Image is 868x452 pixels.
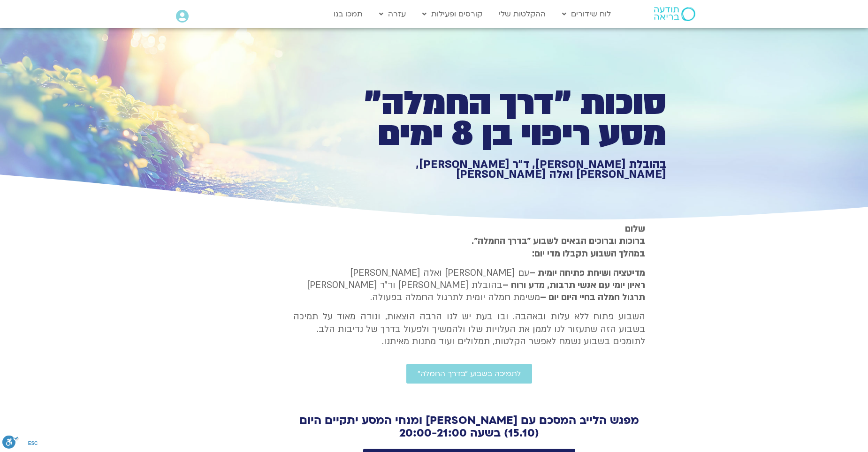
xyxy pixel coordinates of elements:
[293,267,645,304] p: עם [PERSON_NAME] ואלה [PERSON_NAME] בהובלת [PERSON_NAME] וד״ר [PERSON_NAME] משימת חמלה יומית לתרג...
[406,364,532,384] a: לתמיכה בשבוע ״בדרך החמלה״
[540,291,645,303] b: תרגול חמלה בחיי היום יום –
[472,235,645,259] strong: ברוכות וברוכים הבאים לשבוע ״בדרך החמלה״. במהלך השבוע תקבלו מדי יום:
[374,5,411,23] a: עזרה
[418,369,521,378] span: לתמיכה בשבוע ״בדרך החמלה״
[557,5,616,23] a: לוח שידורים
[494,5,550,23] a: ההקלטות שלי
[341,159,666,180] h1: בהובלת [PERSON_NAME], ד״ר [PERSON_NAME], [PERSON_NAME] ואלה [PERSON_NAME]
[418,5,487,23] a: קורסים ופעילות
[654,7,695,21] img: תודעה בריאה
[293,310,645,347] p: השבוע פתוח ללא עלות ובאהבה. ובו בעת יש לנו הרבה הוצאות, ונודה מאוד על תמיכה בשבוע הזה שתעזור לנו ...
[625,223,645,235] strong: שלום
[503,279,645,291] b: ראיון יומי עם אנשי תרבות, מדע ורוח –
[341,88,666,150] h1: סוכות ״דרך החמלה״ מסע ריפוי בן 8 ימים
[529,267,645,279] strong: מדיטציה ושיחת פתיחה יומית –
[293,414,645,439] h2: מפגש הלייב המסכם עם [PERSON_NAME] ומנחי המסע יתקיים היום (15.10) בשעה 20:00-21:00
[329,5,367,23] a: תמכו בנו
